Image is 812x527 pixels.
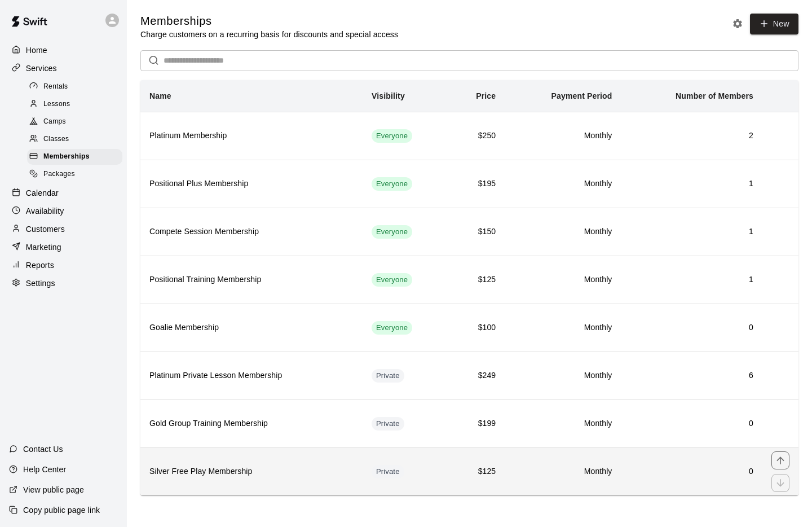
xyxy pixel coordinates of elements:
p: View public page [23,484,84,495]
p: Calendar [26,187,59,199]
b: Visibility [372,91,405,100]
h6: Gold Group Training Membership [149,418,354,430]
p: Copy public page link [23,504,100,516]
div: This membership is visible to all customers [372,177,412,191]
div: Packages [27,166,122,182]
b: Number of Members [676,91,753,100]
h6: Monthly [514,418,612,430]
h6: 0 [630,418,753,430]
h6: 1 [630,178,753,190]
div: This membership is visible to all customers [372,225,412,239]
h5: Memberships [140,14,398,29]
h6: Platinum Membership [149,130,354,142]
h6: Monthly [514,130,612,142]
h6: 0 [630,322,753,334]
h6: Positional Training Membership [149,274,354,286]
span: Packages [43,169,75,180]
h6: Monthly [514,178,612,190]
a: Settings [9,275,118,292]
h6: $250 [458,130,496,142]
div: This membership is visible to all customers [372,129,412,143]
h6: Compete Session Membership [149,226,354,238]
a: Home [9,42,118,59]
a: Reports [9,257,118,274]
h6: Monthly [514,370,612,382]
h6: Platinum Private Lesson Membership [149,370,354,382]
h6: Monthly [514,322,612,334]
p: Marketing [26,241,61,253]
h6: 0 [630,465,753,478]
span: Camps [43,116,66,128]
a: Camps [27,113,127,131]
span: Everyone [372,131,412,142]
div: Rentals [27,79,122,95]
b: Payment Period [551,91,612,100]
h6: Monthly [514,274,612,286]
span: Everyone [372,323,412,333]
a: Services [9,60,118,77]
a: Memberships [27,148,127,166]
a: Packages [27,166,127,183]
span: Private [372,467,404,477]
span: Private [372,419,404,429]
a: Classes [27,131,127,148]
a: Customers [9,221,118,238]
span: Everyone [372,179,412,190]
b: Price [476,91,496,100]
p: Services [26,63,57,74]
span: Lessons [43,99,70,110]
span: Rentals [43,81,68,93]
h6: $195 [458,178,496,190]
p: Contact Us [23,443,63,455]
a: Lessons [27,95,127,113]
div: This membership is hidden from the memberships page [372,465,404,478]
span: Classes [43,134,69,145]
div: This membership is visible to all customers [372,273,412,287]
p: Help Center [23,464,66,475]
p: Home [26,45,47,56]
h6: $125 [458,274,496,286]
button: Memberships settings [729,15,746,32]
span: Everyone [372,227,412,238]
h6: $199 [458,418,496,430]
p: Customers [26,223,65,235]
div: This membership is hidden from the memberships page [372,417,404,431]
h6: 6 [630,370,753,382]
span: Private [372,371,404,381]
a: Marketing [9,239,118,256]
h6: $150 [458,226,496,238]
h6: 2 [630,130,753,142]
h6: Monthly [514,226,612,238]
div: Memberships [27,149,122,165]
a: Rentals [27,78,127,95]
p: Settings [26,278,55,289]
h6: 1 [630,226,753,238]
span: Everyone [372,275,412,286]
a: New [750,14,798,34]
a: Availability [9,203,118,219]
h6: Silver Free Play Membership [149,465,354,478]
b: Name [149,91,171,100]
h6: Goalie Membership [149,322,354,334]
h6: $125 [458,465,496,478]
button: move item up [771,451,789,469]
a: Calendar [9,185,118,201]
div: This membership is hidden from the memberships page [372,369,404,383]
div: Lessons [27,96,122,112]
h6: Monthly [514,465,612,478]
h6: $249 [458,370,496,382]
div: This membership is visible to all customers [372,321,412,335]
table: simple table [140,80,798,495]
div: Camps [27,114,122,130]
p: Reports [26,260,54,271]
h6: 1 [630,274,753,286]
h6: Positional Plus Membership [149,178,354,190]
